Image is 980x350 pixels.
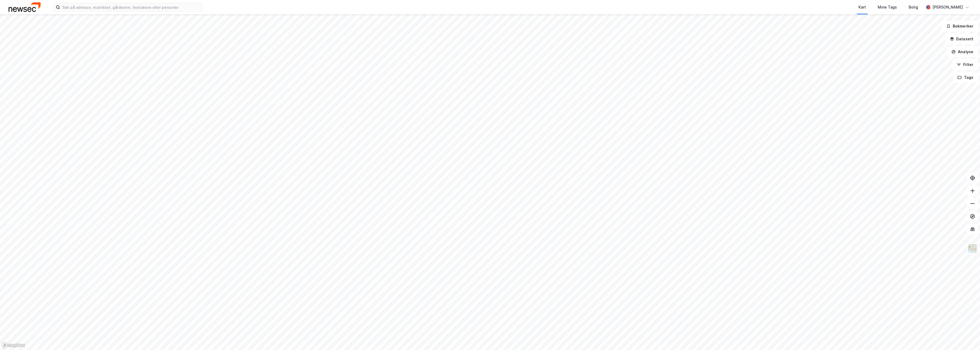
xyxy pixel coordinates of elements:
[932,4,963,10] div: [PERSON_NAME]
[909,4,918,10] div: Bolig
[858,4,866,10] div: Kart
[878,4,897,10] div: Mine Tags
[9,2,41,12] img: newsec-logo.f6e21ccffca1b3a03d2d.png
[60,3,203,11] input: Søk på adresse, matrikkel, gårdeiere, leietakere eller personer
